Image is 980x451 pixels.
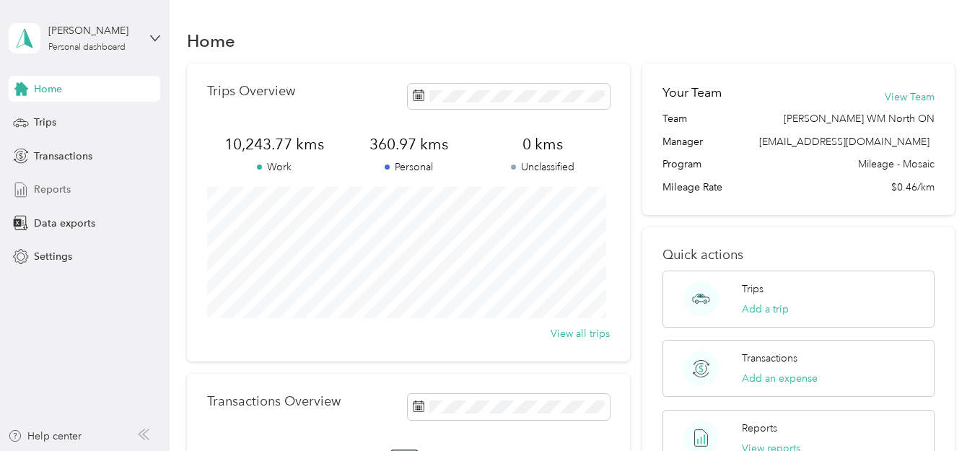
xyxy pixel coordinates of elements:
iframe: Everlance-gr Chat Button Frame [899,370,980,451]
p: Transactions [742,351,797,366]
span: Trips [34,115,56,130]
p: Personal [341,159,476,175]
button: Add a trip [742,302,789,317]
span: Mileage - Mosaic [858,157,935,172]
h1: Home [187,33,235,48]
button: Add an expense [742,371,818,386]
span: Team [662,111,687,126]
span: [EMAIL_ADDRESS][DOMAIN_NAME] [759,136,929,148]
span: [PERSON_NAME] WM North ON [784,111,935,126]
span: Mileage Rate [662,180,722,195]
h2: Your Team [662,84,722,102]
p: Quick actions [662,248,935,263]
span: Home [34,82,62,97]
button: View Team [885,89,935,105]
span: $0.46/km [891,180,935,195]
p: Transactions Overview [207,394,341,409]
button: View all trips [551,326,610,341]
span: Program [662,157,701,172]
p: Unclassified [476,159,610,175]
button: Help center [8,429,82,444]
span: 360.97 kms [341,134,476,154]
span: Transactions [34,149,92,164]
p: Trips [742,281,764,297]
span: Manager [662,134,703,149]
p: Work [207,159,341,175]
span: Settings [34,249,72,264]
span: 10,243.77 kms [207,134,341,154]
p: Reports [742,421,777,436]
div: Personal dashboard [48,43,126,52]
p: Trips Overview [207,84,295,99]
div: [PERSON_NAME] [48,23,139,38]
span: Reports [34,182,71,197]
span: Data exports [34,216,95,231]
span: 0 kms [476,134,610,154]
